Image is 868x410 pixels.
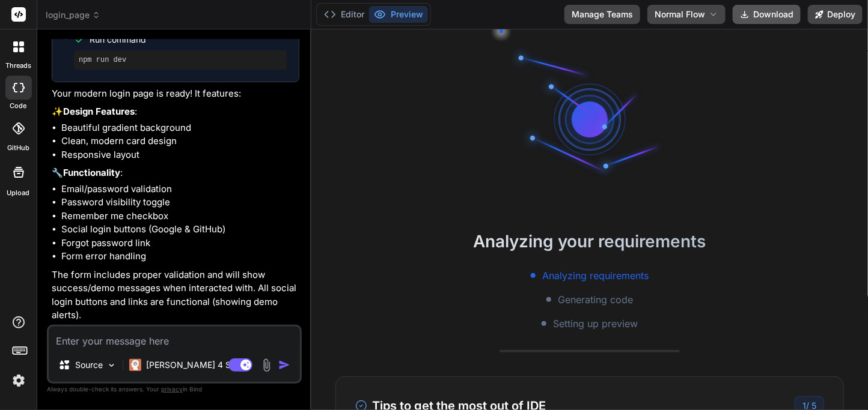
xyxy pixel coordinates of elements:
img: settings [8,370,29,391]
span: Run command [90,34,287,46]
li: Beautiful gradient background [61,121,299,135]
span: Setting up preview [554,316,638,331]
p: ✨ : [52,105,299,119]
img: Claude 4 Sonnet [129,359,141,371]
span: privacy [161,385,183,393]
label: GitHub [7,143,29,153]
button: Preview [369,6,428,23]
label: code [10,101,27,111]
li: Social login buttons (Google & GitHub) [61,223,299,237]
label: threads [5,61,31,71]
p: 🔧 : [52,166,299,180]
pre: npm run dev [79,55,282,65]
h2: Analyzing your requirements [311,229,868,254]
li: Responsive layout [61,148,299,162]
p: [PERSON_NAME] 4 S.. [146,359,236,371]
span: Analyzing requirements [543,268,649,283]
img: icon [278,359,290,371]
p: Source [75,359,103,371]
li: Password visibility toggle [61,196,299,210]
button: Download [733,5,801,24]
li: Forgot password link [61,237,299,250]
li: Remember me checkbox [61,210,299,223]
p: The form includes proper validation and will show success/demo messages when interacted with. All... [52,268,299,322]
span: Generating code [558,292,634,307]
span: login_page [46,9,100,21]
span: Normal Flow [655,8,705,20]
label: Upload [7,188,30,198]
img: Pick Models [106,360,117,370]
p: Your modern login page is ready! It features: [52,87,299,101]
li: Form error handling [61,250,299,264]
img: attachment [260,358,274,372]
button: Deploy [808,5,863,24]
p: Always double-check its answers. Your in Bind [47,384,302,395]
strong: Functionality [63,167,120,178]
button: Normal Flow [647,5,726,24]
button: Editor [319,6,369,23]
button: Manage Teams [564,5,640,24]
li: Clean, modern card design [61,134,299,148]
li: Email/password validation [61,182,299,196]
strong: Design Features [63,106,135,117]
